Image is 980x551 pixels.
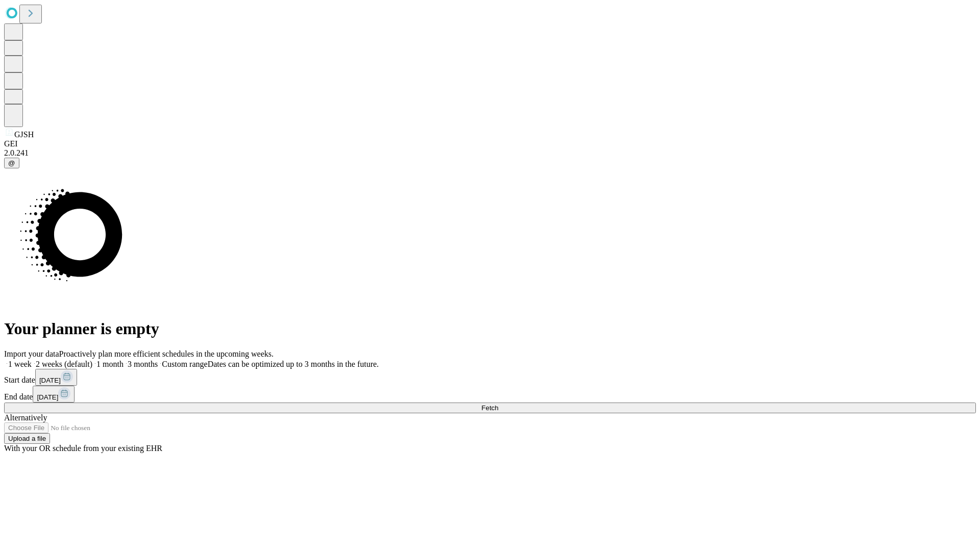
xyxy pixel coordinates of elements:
div: End date [4,386,976,403]
span: 1 month [96,360,124,368]
span: GJSH [14,130,34,139]
span: Custom range [162,360,207,368]
span: [DATE] [37,393,58,401]
span: @ [8,159,15,167]
span: Dates can be optimized up to 3 months in the future. [208,360,379,368]
div: 2.0.241 [4,148,976,158]
div: Start date [4,369,976,386]
button: @ [4,158,19,168]
span: [DATE] [39,377,61,384]
span: 2 weeks (default) [36,360,92,368]
h1: Your planner is empty [4,319,976,338]
div: GEI [4,139,976,148]
span: Import your data [4,349,59,358]
span: 3 months [128,360,158,368]
span: 1 week [8,360,32,368]
span: Proactively plan more efficient schedules in the upcoming weeks. [59,349,274,358]
button: Fetch [4,403,976,413]
span: Fetch [481,404,498,412]
button: [DATE] [35,369,77,386]
button: [DATE] [33,386,75,403]
button: Upload a file [4,433,50,444]
span: With your OR schedule from your existing EHR [4,444,162,453]
span: Alternatively [4,413,47,422]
